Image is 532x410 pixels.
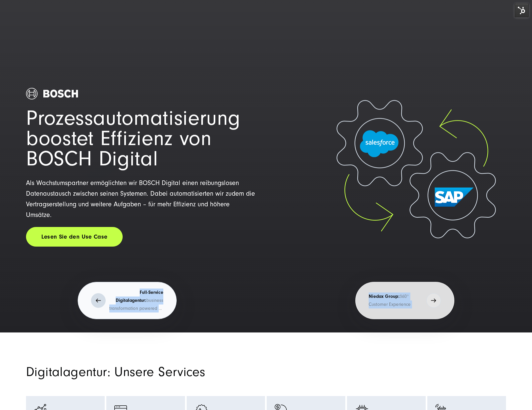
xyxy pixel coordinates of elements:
a: Lesen Sie den Use Case [26,227,123,247]
strong: Full-Service Digitalagentur: [116,290,163,303]
p: 360° Customer Experience [369,293,423,308]
h1: Prozessautomatisierung boostet Effizienz von BOSCH Digital [26,108,256,169]
p: Als Wachstumspartner ermöglichten wir BOSCH Digital einen reibungslosen Datenaustausch zwischen s... [26,178,256,220]
button: Niedax Group:360° Customer Experience [355,282,454,319]
p: business transformation powered by digital innovation [109,289,163,312]
h2: Digitalagentur: Unsere Services [26,366,343,378]
img: Salesforce und SAP Integration - Salesforce Agentur SUNZINET [333,100,500,238]
img: bosch-logo-white [26,88,78,100]
strong: Niedax Group: [369,294,400,299]
button: Full-Service Digitalagentur:business transformation powered by digital innovation [78,282,177,319]
img: HubSpot Tools-Menüschalter [515,3,529,17]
